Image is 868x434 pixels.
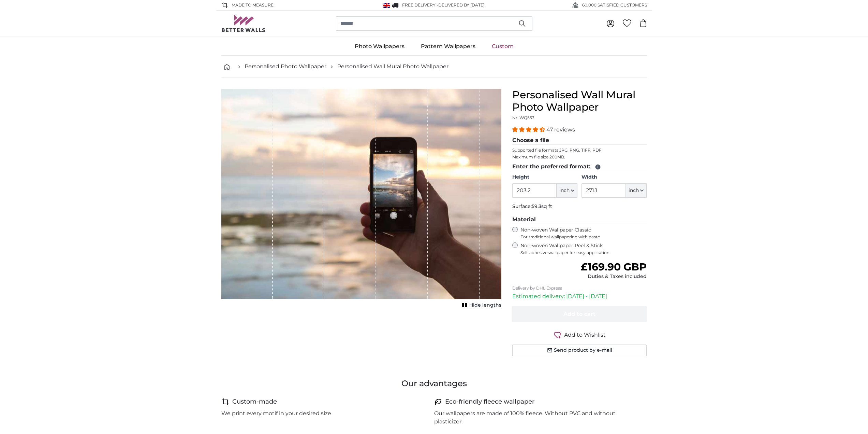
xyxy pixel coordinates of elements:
[581,261,647,273] span: £169.90 GBP
[582,174,647,181] label: Width
[520,242,647,255] label: Non-woven Wallpaper Peel & Stick
[221,378,647,389] h3: Our advantages
[512,154,647,160] p: Maximum file size 200MB.
[347,38,413,55] a: Photo Wallpapers
[512,345,647,356] button: Send product by e-mail
[532,203,552,209] span: 59.3sq ft
[383,3,390,8] img: United Kingdom
[512,285,647,291] p: Delivery by DHL Express
[221,15,266,32] img: Betterwalls
[626,183,647,198] button: inch
[221,56,647,78] nav: breadcrumbs
[337,62,448,71] a: Personalised Wall Mural Photo Wallpaper
[512,89,647,113] h1: Personalised Wall Mural Photo Wallpaper
[413,38,484,55] a: Pattern Wallpapers
[434,409,642,426] p: Our wallpapers are made of 100% fleece. Without PVC and without plasticizer.
[582,2,647,8] span: 60,000 SATISFIED CUSTOMERS
[581,273,647,280] div: Duties & Taxes included
[557,183,577,198] button: inch
[512,203,647,210] p: Surface:
[512,148,647,153] p: Supported file formats JPG, PNG, TIFF, PDF
[512,306,647,322] button: Add to cart
[629,187,639,194] span: inch
[512,331,647,339] button: Add to Wishlist
[546,126,575,133] span: 47 reviews
[512,174,577,181] label: Height
[564,331,606,339] span: Add to Wishlist
[232,2,274,8] span: Made to Measure
[221,89,501,310] div: 1 of 1
[563,311,595,317] span: Add to cart
[438,2,485,8] span: Delivered by [DATE]
[402,2,437,8] span: FREE delivery!
[512,215,647,224] legend: Material
[520,250,647,255] span: Self-adhesive wallpaper for easy application
[437,2,485,8] span: -
[559,187,570,194] span: inch
[445,397,534,407] h4: Eco-friendly fleece wallpaper
[512,292,647,300] p: Estimated delivery: [DATE] - [DATE]
[512,126,546,133] span: 4.38 stars
[512,115,534,120] span: Nr. WQ553
[245,62,326,71] a: Personalised Photo Wallpaper
[484,38,522,55] a: Custom
[232,397,277,407] h4: Custom-made
[512,136,647,145] legend: Choose a file
[520,227,647,240] label: Non-woven Wallpaper Classic
[221,409,331,418] p: We print every motif in your desired size
[520,234,647,240] span: For traditional wallpapering with paste
[469,302,501,309] span: Hide lengths
[460,300,501,310] button: Hide lengths
[512,163,647,171] legend: Enter the preferred format:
